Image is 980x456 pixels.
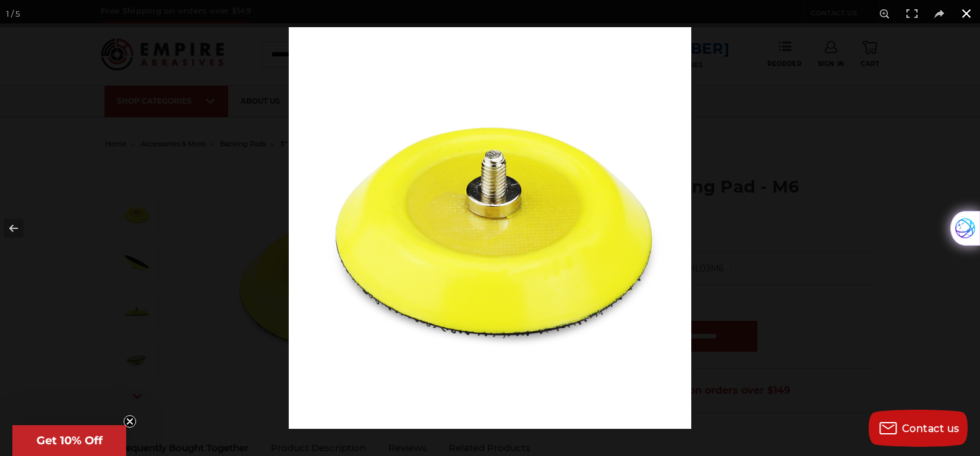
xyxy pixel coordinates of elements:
div: Get 10% OffClose teaser [12,425,126,456]
span: Get 10% Off [36,434,103,447]
button: Contact us [869,410,968,447]
button: Close teaser [124,415,136,428]
span: Contact us [902,423,960,434]
img: 3-inch-hook-loop-backing-pad-m6-spindle__41260.1698954828.jpg [289,27,691,429]
button: Next (arrow right) [937,197,980,259]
